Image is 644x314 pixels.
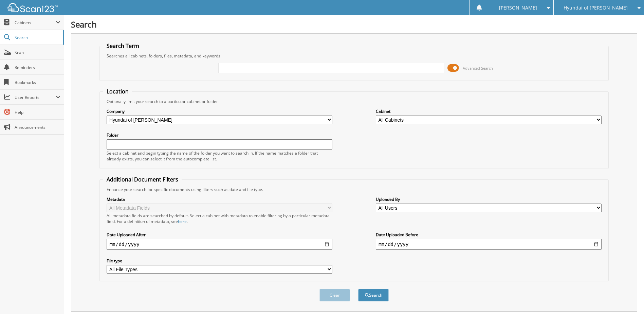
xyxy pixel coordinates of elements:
span: Search [15,35,59,40]
span: Hyundai of [PERSON_NAME] [564,6,628,10]
iframe: Chat Widget [610,281,644,314]
span: Cabinets [15,20,56,25]
input: start [107,239,332,250]
legend: Additional Document Filters [103,176,182,183]
div: Searches all cabinets, folders, files, metadata, and keywords [103,53,605,59]
legend: Search Term [103,42,143,50]
a: here [178,219,187,224]
div: Select a cabinet and begin typing the name of the folder you want to search in. If the name match... [107,150,332,162]
span: Bookmarks [15,80,60,85]
span: Reminders [15,65,60,70]
button: Clear [319,289,350,301]
div: Optionally limit your search to a particular cabinet or folder [103,99,605,104]
span: Announcements [15,124,60,130]
label: Folder [107,132,332,138]
span: User Reports [15,94,56,100]
span: [PERSON_NAME] [499,6,537,10]
span: Scan [15,50,60,55]
legend: Location [103,88,132,95]
label: Uploaded By [376,196,602,202]
button: Search [358,289,389,301]
label: Date Uploaded After [107,232,332,238]
label: File type [107,258,332,264]
label: Date Uploaded Before [376,232,602,238]
div: Enhance your search for specific documents using filters such as date and file type. [103,187,605,192]
img: scan123-logo-white.svg [7,3,58,12]
label: Cabinet [376,108,602,114]
label: Metadata [107,196,332,202]
span: Advanced Search [463,66,493,71]
h1: Search [71,19,637,30]
input: end [376,239,602,250]
label: Company [107,108,332,114]
span: Help [15,109,60,115]
div: All metadata fields are searched by default. Select a cabinet with metadata to enable filtering b... [107,213,332,224]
